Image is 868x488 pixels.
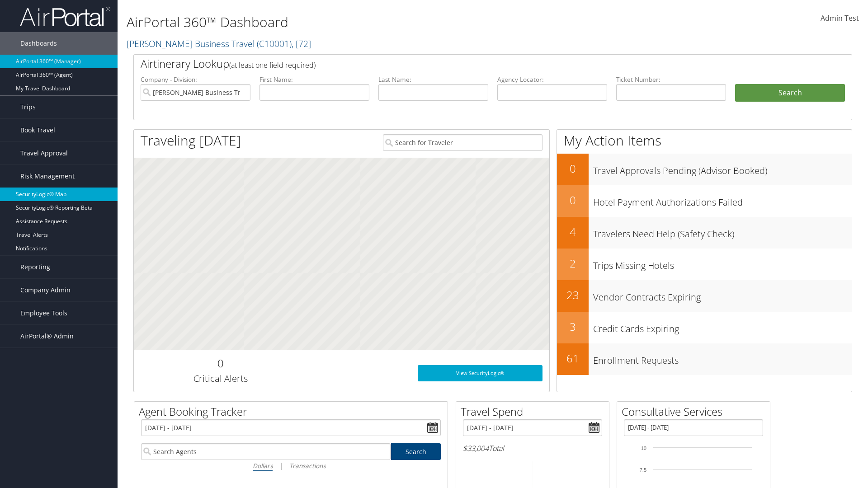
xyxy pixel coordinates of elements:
h2: 0 [141,356,300,371]
span: Reporting [20,256,50,278]
span: Travel Approval [20,142,68,164]
h3: Vendor Contracts Expiring [593,286,852,304]
span: Book Travel [20,119,55,141]
h3: Travel Approvals Pending (Advisor Booked) [593,160,852,177]
span: Employee Tools [20,302,67,324]
span: (at least one field required) [229,60,316,70]
a: Search [391,443,441,460]
span: Risk Management [20,165,75,188]
a: View SecurityLogic® [418,365,542,381]
a: 2Trips Missing Hotels [557,249,852,280]
span: , [ 72 ] [292,38,311,50]
h2: 3 [557,319,589,334]
a: Admin Test [821,5,859,33]
span: Company Admin [20,279,71,301]
h2: 23 [557,287,589,303]
input: Search for Traveler [383,134,542,151]
h1: My Action Items [557,131,852,150]
h2: 2 [557,256,589,271]
a: [PERSON_NAME] Business Travel [127,38,311,50]
span: ( C10001 ) [257,38,292,50]
h2: 0 [557,161,589,176]
h3: Travelers Need Help (Safety Check) [593,223,852,240]
a: 4Travelers Need Help (Safety Check) [557,217,852,249]
h2: Travel Spend [461,404,609,419]
label: First Name: [259,75,369,84]
span: AirPortal® Admin [20,325,74,347]
label: Last Name: [378,75,488,84]
h2: 0 [557,192,589,208]
i: Transactions [289,461,325,470]
tspan: 7.5 [640,467,646,473]
h3: Hotel Payment Authorizations Failed [593,192,852,209]
h2: 61 [557,351,589,366]
img: airportal-logo.png [20,6,110,27]
h2: 4 [557,224,589,239]
span: $33,004 [463,443,489,453]
span: Trips [20,96,36,118]
tspan: 10 [641,446,646,451]
input: Search Agents [141,443,391,460]
h3: Credit Cards Expiring [593,318,852,335]
h3: Critical Alerts [141,372,300,385]
h2: Agent Booking Tracker [139,404,448,419]
a: 23Vendor Contracts Expiring [557,280,852,312]
h1: Traveling [DATE] [141,131,241,150]
span: Dashboards [20,32,57,55]
h2: Consultative Services [622,404,770,419]
a: 0Travel Approvals Pending (Advisor Booked) [557,154,852,185]
h1: AirPortal 360™ Dashboard [127,13,615,32]
h3: Trips Missing Hotels [593,255,852,272]
a: 0Hotel Payment Authorizations Failed [557,185,852,217]
div: | [141,460,441,471]
label: Agency Locator: [497,75,607,84]
label: Company - Division: [141,75,250,84]
h6: Total [463,443,602,453]
a: 61Enrollment Requests [557,343,852,375]
h3: Enrollment Requests [593,350,852,367]
button: Search [735,84,845,102]
h2: Airtinerary Lookup [141,56,785,71]
label: Ticket Number: [616,75,726,84]
a: 3Credit Cards Expiring [557,312,852,343]
i: Dollars [253,461,273,470]
span: Admin Test [821,13,859,23]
